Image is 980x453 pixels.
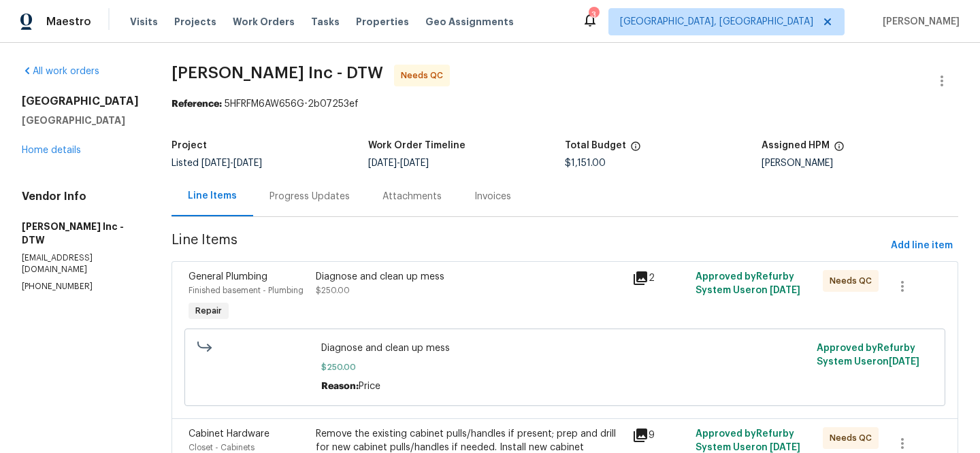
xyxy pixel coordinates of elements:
h5: Project [171,141,207,150]
div: Diagnose and clean up mess [316,270,625,284]
h2: [GEOGRAPHIC_DATA] [22,95,139,108]
span: Add line item [891,237,953,254]
p: [PHONE_NUMBER] [22,281,139,292]
span: Closet - Cabinets [189,443,255,452]
span: Projects [174,15,216,29]
span: Listed [171,158,262,168]
span: Needs QC [830,274,877,288]
span: General Plumbing [189,272,267,282]
span: Price [359,382,380,391]
h4: Vendor Info [22,190,139,203]
span: $250.00 [321,360,808,374]
span: Visits [130,15,158,29]
a: Home details [22,146,81,155]
button: Add line item [885,233,958,258]
a: All work orders [22,67,99,76]
span: Maestro [46,15,91,29]
span: Work Orders [233,15,295,29]
span: Properties [356,15,409,29]
span: $250.00 [316,286,350,295]
span: [DATE] [770,443,800,452]
span: Diagnose and clean up mess [321,341,808,355]
h5: [PERSON_NAME] Inc - DTW [22,220,139,247]
span: Approved by Refurby System User on [696,272,800,295]
div: 3 [589,8,598,22]
span: $1,151.00 [565,158,606,168]
span: Reason: [321,382,359,391]
span: [DATE] [770,286,800,295]
span: - [201,158,262,168]
span: Needs QC [401,69,448,82]
p: [EMAIL_ADDRESS][DOMAIN_NAME] [22,252,139,275]
span: [DATE] [201,158,230,168]
h5: Work Order Timeline [368,141,465,150]
span: Approved by Refurby System User on [696,429,800,452]
div: Progress Updates [269,190,350,203]
span: Cabinet Hardware [189,429,269,439]
span: [PERSON_NAME] [877,15,960,29]
span: [PERSON_NAME] Inc - DTW [171,65,383,81]
div: [PERSON_NAME] [762,158,958,168]
span: The total cost of line items that have been proposed by Opendoor. This sum includes line items th... [630,141,641,158]
span: [DATE] [400,158,429,168]
div: 5HFRFM6AW656G-2b07253ef [171,97,958,111]
span: [GEOGRAPHIC_DATA], [GEOGRAPHIC_DATA] [620,15,813,29]
span: Approved by Refurby System User on [817,343,919,367]
span: Tasks [311,17,340,27]
div: Invoices [474,190,511,203]
span: Geo Assignments [425,15,514,29]
b: Reference: [171,99,222,109]
div: 9 [632,427,687,443]
span: [DATE] [233,158,262,168]
h5: [GEOGRAPHIC_DATA] [22,114,139,127]
span: Finished basement - Plumbing [189,286,304,295]
span: The hpm assigned to this work order. [834,141,845,158]
div: Line Items [188,189,237,203]
span: Line Items [171,233,885,258]
span: - [368,158,429,168]
span: [DATE] [889,357,919,367]
div: 2 [632,270,687,286]
div: Attachments [382,190,442,203]
span: Needs QC [830,431,877,445]
h5: Total Budget [565,141,626,150]
span: [DATE] [368,158,397,168]
span: Repair [190,304,227,318]
h5: Assigned HPM [762,141,830,150]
